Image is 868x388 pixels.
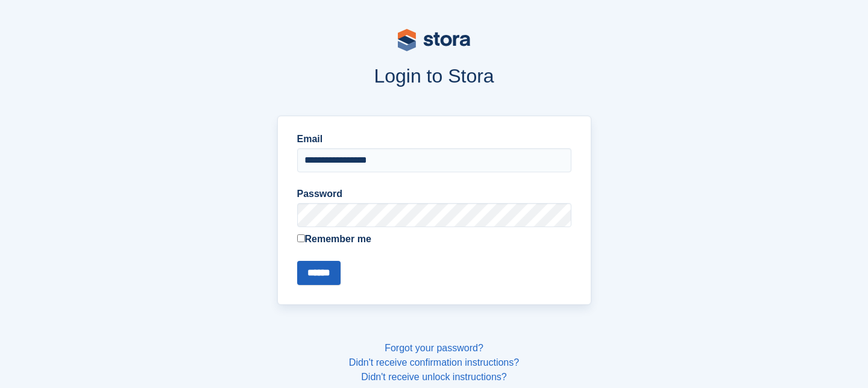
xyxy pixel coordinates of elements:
label: Remember me [297,232,571,246]
a: Didn't receive unlock instructions? [361,372,506,382]
img: stora-logo-53a41332b3708ae10de48c4981b4e9114cc0af31d8433b30ea865607fb682f29.svg [398,29,470,51]
label: Email [297,132,571,146]
input: Remember me [297,234,305,242]
label: Password [297,187,571,201]
a: Forgot your password? [385,343,483,353]
a: Didn't receive confirmation instructions? [349,357,519,368]
h1: Login to Stora [47,65,821,87]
